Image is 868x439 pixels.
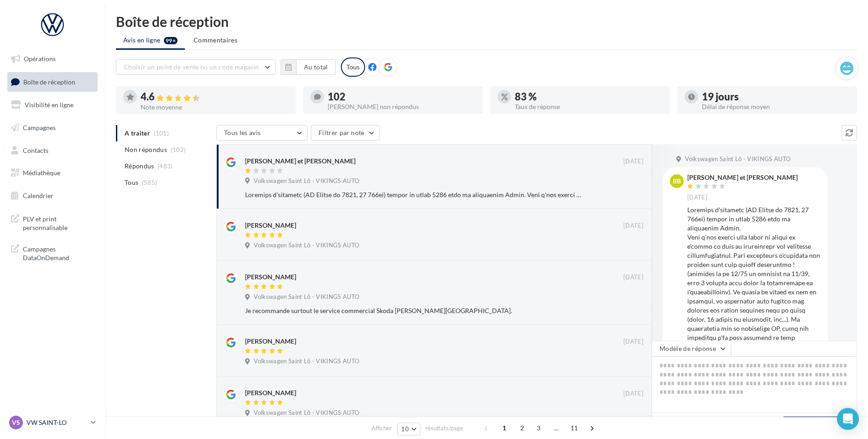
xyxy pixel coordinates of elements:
[23,192,53,199] span: Calendrier
[224,129,261,136] span: Tous les avis
[141,104,288,110] div: Note moyenne
[531,421,546,435] span: 3
[296,59,336,75] button: Au total
[837,408,859,430] div: Open Intercom Messenger
[702,92,850,102] div: 19 jours
[515,92,663,102] div: 83 %
[5,209,99,236] a: PLV et print personnalisable
[311,125,380,141] button: Filtrer par note
[245,306,584,315] div: Je recommande surtout le service commercial Skoda [PERSON_NAME][GEOGRAPHIC_DATA].
[142,179,157,186] span: (585)
[26,418,87,427] p: VW SAINT-LO
[328,92,476,102] div: 102
[5,118,99,137] a: Campagnes
[397,423,420,435] button: 10
[623,338,643,346] span: [DATE]
[171,146,186,153] span: (102)
[281,59,336,75] button: Au total
[401,425,409,433] span: 10
[116,15,857,28] div: Boîte de réception
[141,92,288,102] div: 4.6
[685,155,790,163] span: Volkswagen Saint Lô - VIKINGS AUTO
[623,157,643,166] span: [DATE]
[5,163,99,183] a: Médiathèque
[12,418,20,427] span: VS
[25,101,73,109] span: Visibilité en ligne
[702,104,850,110] div: Délai de réponse moyen
[23,243,94,262] span: Campagnes DataOnDemand
[23,146,48,154] span: Contacts
[245,190,584,199] div: Loremips d'sitametc (AD Elitse do 7821, 27 766ei) tempor in utlab 5286 etdo ma aliquaenim Admin. ...
[245,337,296,346] div: [PERSON_NAME]
[254,293,359,301] span: Volkswagen Saint Lô - VIKINGS AUTO
[245,388,296,397] div: [PERSON_NAME]
[23,78,75,85] span: Boîte de réception
[687,174,798,181] div: [PERSON_NAME] et [PERSON_NAME]
[125,178,138,187] span: Tous
[567,421,582,435] span: 11
[5,141,99,160] a: Contacts
[116,59,276,75] button: Choisir un point de vente ou un code magasin
[245,272,296,282] div: [PERSON_NAME]
[125,162,154,171] span: Répondus
[5,239,99,266] a: Campagnes DataOnDemand
[23,169,60,177] span: Médiathèque
[623,222,643,230] span: [DATE]
[515,421,529,435] span: 2
[216,125,308,141] button: Tous les avis
[7,414,98,431] a: VS VW SAINT-LO
[328,104,476,110] div: [PERSON_NAME] non répondus
[157,162,173,170] span: (483)
[5,95,99,115] a: Visibilité en ligne
[623,390,643,398] span: [DATE]
[254,177,359,185] span: Volkswagen Saint Lô - VIKINGS AUTO
[673,177,681,186] span: BB
[549,421,564,435] span: ...
[371,424,392,433] span: Afficher
[245,221,296,230] div: [PERSON_NAME]
[23,124,56,131] span: Campagnes
[125,145,167,154] span: Non répondus
[24,55,56,63] span: Opérations
[193,36,237,44] span: Commentaires
[515,104,663,110] div: Taux de réponse
[687,193,707,202] span: [DATE]
[254,409,359,417] span: Volkswagen Saint Lô - VIKINGS AUTO
[5,186,99,205] a: Calendrier
[124,63,259,71] span: Choisir un point de vente ou un code magasin
[341,57,365,77] div: Tous
[652,341,731,356] button: Modèle de réponse
[245,157,356,166] div: [PERSON_NAME] et [PERSON_NAME]
[497,421,512,435] span: 1
[5,72,99,92] a: Boîte de réception
[623,273,643,282] span: [DATE]
[254,241,359,250] span: Volkswagen Saint Lô - VIKINGS AUTO
[254,357,359,366] span: Volkswagen Saint Lô - VIKINGS AUTO
[23,213,94,232] span: PLV et print personnalisable
[425,424,463,433] span: résultats/page
[5,49,99,68] a: Opérations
